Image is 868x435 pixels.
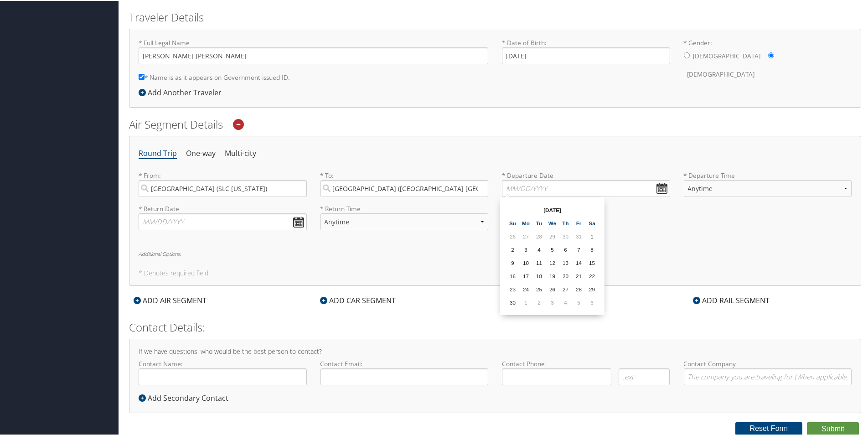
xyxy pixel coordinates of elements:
label: [DEMOGRAPHIC_DATA] [693,47,761,64]
td: 29 [586,282,598,295]
td: 13 [559,256,572,268]
td: 2 [533,295,545,308]
td: 5 [573,295,585,308]
td: 26 [506,229,519,242]
td: 9 [506,256,519,268]
td: 6 [559,243,572,255]
th: Sa [586,216,598,228]
h5: * Denotes required field [139,269,852,275]
td: 27 [559,282,572,295]
li: Round Trip [139,145,177,161]
td: 18 [533,269,545,281]
label: * To: [320,170,489,196]
td: 24 [520,282,532,295]
input: * Name is as it appears on Government issued ID. [139,73,145,79]
h2: Air Segment Details [129,116,861,131]
input: City or Airport Code [139,179,307,196]
label: Contact Company [684,358,852,384]
td: 7 [573,243,585,255]
td: 3 [520,243,532,255]
th: Mo [520,216,532,228]
td: 2 [506,243,519,255]
td: 15 [586,256,598,268]
input: * Gender:[DEMOGRAPHIC_DATA][DEMOGRAPHIC_DATA] [684,52,690,57]
td: 28 [573,282,585,295]
td: 20 [559,269,572,281]
td: 6 [586,295,598,308]
td: 14 [573,256,585,268]
input: MM/DD/YYYY [139,212,307,229]
input: * Full Legal Name [139,47,488,63]
td: 4 [533,243,545,255]
td: 22 [586,269,598,281]
td: 31 [573,229,585,242]
label: * Gender: [684,37,852,83]
th: Tu [533,216,545,228]
td: 1 [586,229,598,242]
td: 4 [559,295,572,308]
div: ADD AIR SEGMENT [129,294,211,305]
td: 1 [520,295,532,308]
th: Su [506,216,519,228]
td: 17 [520,269,532,281]
th: [DATE] [520,203,585,215]
td: 10 [520,256,532,268]
li: Multi-city [225,145,256,161]
label: * Date of Birth: [502,37,670,63]
td: 8 [586,243,598,255]
h4: If we have questions, who would be the best person to contact? [139,347,852,354]
td: 19 [546,269,558,281]
label: * Departure Time [684,170,852,203]
td: 25 [533,282,545,295]
button: Submit [807,421,859,435]
th: Fr [573,216,585,228]
td: 30 [559,229,572,242]
input: MM/DD/YYYY [502,179,670,196]
label: * Departure Date [502,170,670,179]
td: 30 [506,295,519,308]
td: 27 [520,229,532,242]
td: 3 [546,295,558,308]
label: * Return Date [139,203,307,212]
label: * Full Legal Name [139,37,488,63]
input: * Date of Birth: [502,47,670,63]
label: [DEMOGRAPHIC_DATA] [687,65,755,82]
input: Contact Email: [320,368,489,384]
td: 28 [533,229,545,242]
input: City or Airport Code [320,179,489,196]
h6: Additional Options: [139,250,852,255]
h2: Traveler Details [129,9,861,24]
input: Contact Company [684,368,852,384]
input: .ext [619,368,670,384]
td: 5 [546,243,558,255]
li: One-way [186,145,216,161]
h2: Contact Details: [129,319,861,334]
button: Reset Form [735,421,803,434]
div: Add Secondary Contact [139,392,233,403]
label: * Name is as it appears on Government issued ID. [139,68,290,85]
td: 11 [533,256,545,268]
td: 16 [506,269,519,281]
div: ADD RAIL SEGMENT [688,294,774,305]
label: * Return Time [320,203,489,212]
div: Add Another Traveler [139,86,226,97]
label: * From: [139,170,307,196]
div: ADD CAR SEGMENT [315,294,400,305]
td: 29 [546,229,558,242]
th: We [546,216,558,228]
input: Contact Name: [139,368,307,384]
td: 26 [546,282,558,295]
select: * Departure Time [684,179,852,196]
td: 21 [573,269,585,281]
label: Contact Email: [320,358,489,384]
th: Th [559,216,572,228]
td: 12 [546,256,558,268]
input: * Gender:[DEMOGRAPHIC_DATA][DEMOGRAPHIC_DATA] [768,52,774,57]
label: Contact Name: [139,358,307,384]
label: Contact Phone [502,358,670,368]
td: 23 [506,282,519,295]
